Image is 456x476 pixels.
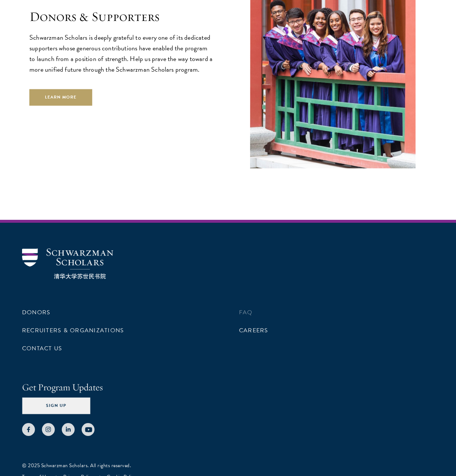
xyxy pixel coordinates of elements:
a: Recruiters & Organizations [22,326,124,335]
h4: Get Program Updates [22,380,434,394]
a: Donors [22,308,50,317]
button: Sign Up [22,397,90,414]
a: Contact Us [22,344,62,353]
div: © 2025 Schwarzman Scholars. All rights reserved. [22,462,434,469]
a: Careers [239,326,268,335]
p: Schwarzman Scholars is deeply grateful to every one of its dedicated supporters whose generous co... [29,32,213,75]
a: FAQ [239,308,253,317]
img: Schwarzman Scholars [22,248,113,279]
h1: Donors & Supporters [29,9,213,25]
a: Learn More [29,89,92,106]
